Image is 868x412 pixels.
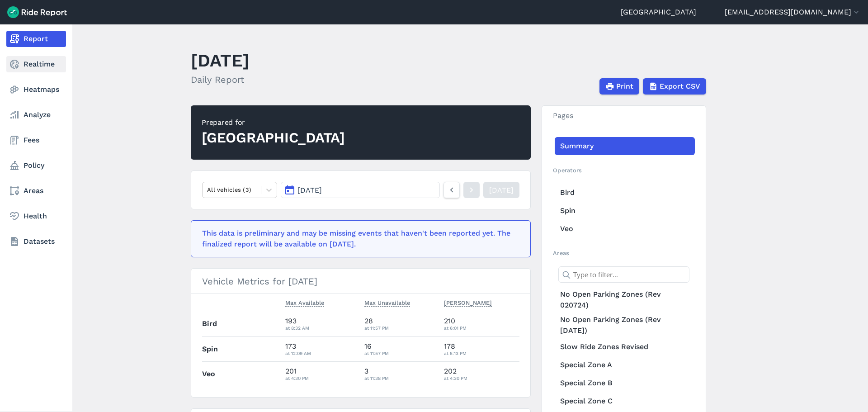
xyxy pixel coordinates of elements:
a: Analyze [6,107,66,123]
div: 201 [285,366,358,382]
div: at 5:13 PM [444,349,520,357]
h2: Operators [553,166,695,175]
button: Max Unavailable [364,298,410,308]
a: Heatmaps [6,81,66,98]
a: Summary [555,137,695,155]
div: at 11:57 PM [364,324,437,332]
div: at 8:32 AM [285,324,358,332]
th: Spin [202,336,282,361]
div: 16 [364,341,437,357]
div: This data is preliminary and may be missing events that haven't been reported yet. The finalized ... [202,228,514,250]
h2: Areas [553,249,695,257]
h2: Daily Report [191,73,250,86]
div: at 12:09 AM [285,349,358,357]
button: [PERSON_NAME] [444,298,492,308]
a: Datasets [6,233,66,250]
a: [DATE] [483,182,519,198]
a: [GEOGRAPHIC_DATA] [621,7,696,18]
div: [GEOGRAPHIC_DATA] [202,128,345,148]
span: [PERSON_NAME] [444,298,492,307]
span: Max Unavailable [364,298,410,307]
button: [DATE] [281,182,440,198]
th: Bird [202,312,282,336]
span: Print [616,81,633,92]
button: Export CSV [643,78,706,95]
div: at 11:38 PM [364,374,437,382]
h1: [DATE] [191,48,250,73]
a: Slow Ride Zones Revised [555,338,695,356]
a: No Open Parking Zones (Rev 020724) [555,287,695,313]
a: Report [6,31,66,47]
div: 3 [364,366,437,382]
div: at 4:30 PM [285,374,358,382]
input: Type to filter... [558,266,689,283]
span: Export CSV [660,81,700,92]
div: 193 [285,316,358,332]
button: [EMAIL_ADDRESS][DOMAIN_NAME] [725,7,861,18]
div: 28 [364,316,437,332]
div: at 6:01 PM [444,324,520,332]
div: at 4:30 PM [444,374,520,382]
a: Policy [6,157,66,174]
a: Realtime [6,56,66,72]
div: 173 [285,341,358,357]
a: Special Zone A [555,356,695,374]
a: Health [6,208,66,224]
a: Special Zone B [555,374,695,392]
button: Max Available [285,298,324,308]
a: Bird [555,184,695,202]
th: Veo [202,361,282,386]
span: Max Available [285,298,324,307]
h3: Vehicle Metrics for [DATE] [191,269,530,294]
div: 210 [444,316,520,332]
a: Areas [6,183,66,199]
div: 178 [444,341,520,357]
button: Print [599,78,639,95]
a: Spin [555,202,695,220]
span: [DATE] [297,186,322,194]
a: Special Zone C [555,392,695,410]
div: 202 [444,366,520,382]
h3: Pages [542,106,706,126]
div: Prepared for [202,117,345,128]
a: Veo [555,220,695,238]
a: Fees [6,132,66,148]
div: at 11:57 PM [364,349,437,357]
a: No Open Parking Zones (Rev [DATE]) [555,313,695,338]
img: Ride Report [7,6,67,18]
